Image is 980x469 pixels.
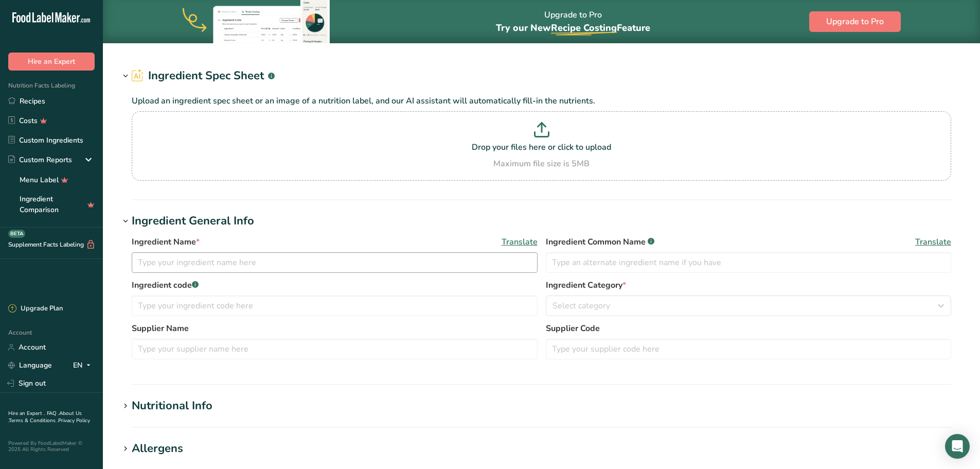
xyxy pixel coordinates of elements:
[502,236,538,248] span: Translate
[809,11,901,32] button: Upgrade to Pro
[8,410,82,424] a: About Us .
[945,434,970,459] div: Open Intercom Messenger
[8,304,63,314] div: Upgrade Plan
[132,252,538,273] input: Type your ingredient name here
[551,22,617,34] span: Recipe Costing
[8,440,95,453] div: Powered By FoodLabelMaker © 2025 All Rights Reserved
[915,236,951,248] span: Translate
[134,158,949,170] div: Maximum file size is 5MB
[553,300,610,312] span: Select category
[826,15,884,28] span: Upgrade to Pro
[132,67,275,84] h2: Ingredient Spec Sheet
[546,296,952,316] button: Select category
[132,279,538,291] label: Ingredient code
[546,279,952,291] label: Ingredient Category
[546,252,952,273] input: Type an alternate ingredient name if you have
[8,356,52,374] a: Language
[132,322,538,335] label: Supplier Name
[132,213,254,230] div: Ingredient General Info
[546,339,952,359] input: Type your supplier code here
[8,154,72,165] div: Custom Reports
[47,410,59,417] a: FAQ .
[496,22,650,34] span: Try our New Feature
[546,236,654,248] span: Ingredient Common Name
[132,236,200,248] span: Ingredient Name
[132,339,538,359] input: Type your supplier name here
[8,230,25,238] div: BETA
[132,296,538,316] input: Type your ingredient code here
[132,440,183,457] div: Allergens
[132,95,951,107] p: Upload an ingredient spec sheet or an image of a nutrition label, and our AI assistant will autom...
[9,417,58,424] a: Terms & Conditions .
[58,417,90,424] a: Privacy Policy
[8,53,95,71] button: Hire an Expert
[546,322,952,335] label: Supplier Code
[134,141,949,153] p: Drop your files here or click to upload
[132,397,212,414] div: Nutritional Info
[8,410,45,417] a: Hire an Expert .
[496,1,650,43] div: Upgrade to Pro
[73,359,95,372] div: EN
